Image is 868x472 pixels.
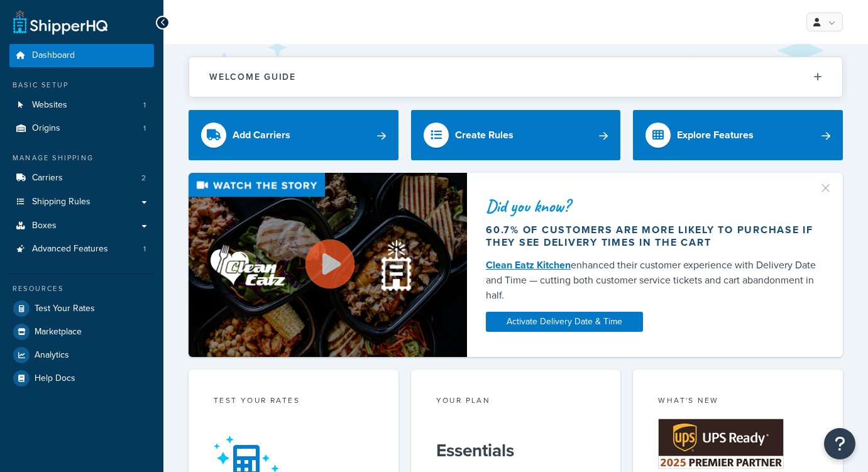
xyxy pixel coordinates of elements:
[32,123,60,134] span: Origins
[143,244,146,255] span: 1
[436,395,596,409] div: Your Plan
[9,344,154,366] a: Analytics
[455,126,514,144] div: Create Rules
[9,238,154,261] li: Advanced Features
[486,312,643,332] a: Activate Delivery Date & Time
[9,94,154,117] a: Websites1
[9,190,154,214] a: Shipping Rules
[633,110,843,160] a: Explore Features
[9,297,154,320] a: Test Your Rates
[411,110,621,160] a: Create Rules
[189,173,467,356] img: Video thumbnail
[486,197,824,215] div: Did you know?
[9,238,154,261] a: Advanced Features1
[436,441,596,461] h5: Essentials
[209,72,296,82] h2: Welcome Guide
[189,110,398,160] a: Add Carriers
[32,244,108,255] span: Advanced Features
[233,126,290,144] div: Add Carriers
[32,50,75,61] span: Dashboard
[143,123,146,134] span: 1
[9,367,154,390] a: Help Docs
[9,117,154,140] a: Origins1
[9,167,154,190] a: Carriers2
[9,117,154,140] li: Origins
[9,94,154,117] li: Websites
[35,304,95,314] span: Test Your Rates
[658,395,818,409] div: What's New
[141,173,146,184] span: 2
[9,80,154,91] div: Basic Setup
[824,428,855,459] button: Open Resource Center
[9,44,154,67] a: Dashboard
[9,153,154,163] div: Manage Shipping
[9,214,154,238] a: Boxes
[9,167,154,190] li: Carriers
[32,100,67,111] span: Websites
[9,283,154,294] div: Resources
[35,350,69,361] span: Analytics
[677,126,754,144] div: Explore Features
[486,224,824,249] div: 60.7% of customers are more likely to purchase if they see delivery times in the cart
[32,173,63,184] span: Carriers
[9,321,154,343] a: Marketplace
[486,258,571,272] a: Clean Eatz Kitchen
[32,221,57,231] span: Boxes
[35,373,75,384] span: Help Docs
[32,197,91,207] span: Shipping Rules
[486,258,824,303] div: enhanced their customer experience with Delivery Date and Time — cutting both customer service ti...
[214,395,373,409] div: Test your rates
[35,327,82,338] span: Marketplace
[189,57,842,97] button: Welcome Guide
[143,100,146,111] span: 1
